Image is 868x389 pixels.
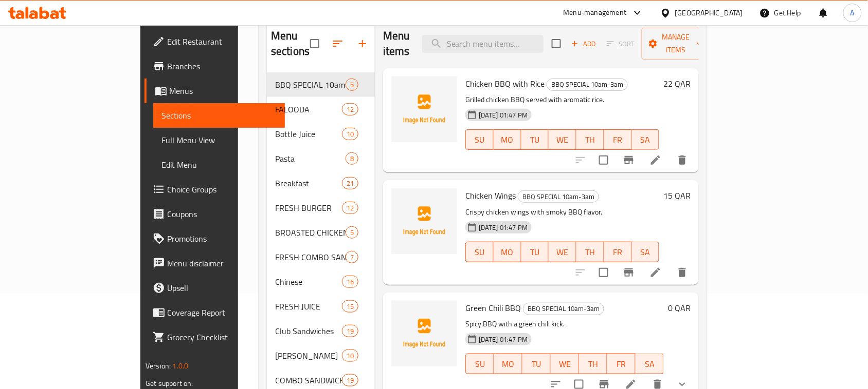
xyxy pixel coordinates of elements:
[275,152,346,165] div: Pasta
[267,146,375,171] div: Pasta8
[161,134,277,146] span: Full Menu View
[668,301,691,315] h6: 0 QAR
[342,203,358,213] span: 12
[675,7,743,18] div: [GEOGRAPHIC_DATA]
[342,325,358,337] div: items
[465,93,659,106] p: Grilled chicken BBQ served with aromatic rice.
[267,294,375,319] div: FRESH JUICE15
[663,76,691,91] h6: 22 QAR
[144,29,285,54] a: Edit Restaurant
[161,109,277,122] span: Sections
[172,359,188,373] span: 1.0.0
[494,354,522,374] button: MO
[663,188,691,203] h6: 15 QAR
[267,220,375,245] div: BROASTED CHICKEN5
[144,202,285,226] a: Coupons
[342,277,358,287] span: 16
[547,79,628,91] div: BBQ SPECIAL 10am-3am
[526,132,545,147] span: TU
[275,349,342,362] span: [PERSON_NAME]
[475,223,532,232] span: [DATE] 01:47 PM
[267,122,375,146] div: Bottle Juice10
[167,183,277,196] span: Choice Groups
[632,129,660,150] button: SA
[564,7,627,19] div: Menu-management
[581,132,600,147] span: TH
[576,242,604,262] button: TH
[611,357,631,372] span: FR
[465,300,521,316] span: Green Chili BBQ
[167,60,277,72] span: Branches
[267,171,375,196] div: Breakfast21
[342,105,358,114] span: 12
[465,76,545,91] span: Chicken BBQ with Rice
[275,349,342,362] div: FRIED RICE
[267,245,375,269] div: FRESH COMBO SANDWICH7
[518,191,599,203] span: BBQ SPECIAL 10am-3am
[553,132,572,147] span: WE
[167,257,277,269] span: Menu disclaimer
[465,318,664,330] p: Spicy BBQ with a green chili kick.
[346,226,358,239] div: items
[475,110,532,120] span: [DATE] 01:47 PM
[346,152,358,165] div: items
[549,242,576,262] button: WE
[465,242,494,262] button: SU
[144,79,285,103] a: Menus
[275,276,342,288] span: Chinese
[636,245,656,260] span: SA
[161,159,277,171] span: Edit Menu
[275,251,346,263] span: FRESH COMBO SANDWICH
[275,177,342,189] span: Breakfast
[617,148,641,172] button: Branch-specific-item
[167,232,277,245] span: Promotions
[350,31,375,56] button: Add section
[593,262,614,283] span: Select to update
[649,266,662,279] a: Edit menu item
[144,276,285,300] a: Upsell
[346,80,358,90] span: 5
[604,242,632,262] button: FR
[670,260,695,285] button: delete
[555,357,575,372] span: WE
[670,148,695,172] button: delete
[642,28,711,60] button: Manage items
[275,103,342,115] span: FALOODA
[275,325,342,337] span: Club Sandwiches
[567,36,600,52] span: Add item
[607,354,636,374] button: FR
[583,357,603,372] span: TH
[576,129,604,150] button: TH
[325,31,350,56] span: Sort sections
[144,226,285,251] a: Promotions
[498,132,517,147] span: MO
[391,76,457,142] img: Chicken BBQ with Rice
[342,302,358,312] span: 15
[342,129,358,139] span: 10
[604,129,632,150] button: FR
[521,242,549,262] button: TU
[275,202,342,214] span: FRESH BURGER
[267,269,375,294] div: Chinese16
[144,251,285,276] a: Menu disclaimer
[275,226,346,239] span: BROASTED CHICKEN
[470,357,490,372] span: SU
[342,276,358,288] div: items
[391,301,457,366] img: Green Chili BBQ
[617,260,641,285] button: Branch-specific-item
[551,354,579,374] button: WE
[608,245,628,260] span: FR
[549,129,576,150] button: WE
[567,36,600,52] button: Add
[267,72,375,97] div: BBQ SPECIAL 10am-3am5
[465,354,494,374] button: SU
[579,354,607,374] button: TH
[267,319,375,343] div: Club Sandwiches19
[267,343,375,368] div: [PERSON_NAME]10
[650,31,702,56] span: Manage items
